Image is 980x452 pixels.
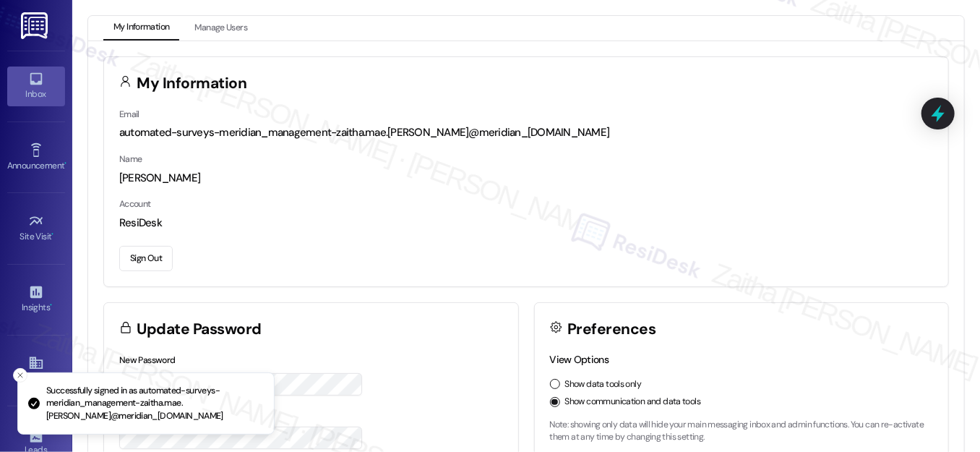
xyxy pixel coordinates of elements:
button: Sign Out [119,246,173,271]
p: Note: showing only data will hide your main messaging inbox and admin functions. You can re-activ... [550,419,934,444]
div: automated-surveys-meridian_management-zaitha.mae.[PERSON_NAME]@meridian_[DOMAIN_NAME] [119,125,933,140]
label: Account [119,198,151,210]
label: Show communication and data tools [565,396,701,409]
span: • [50,300,52,310]
h3: My Information [137,76,247,91]
img: ResiDesk Logo [21,12,51,39]
p: Successfully signed in as automated-surveys-meridian_management-zaitha.mae.[PERSON_NAME]@meridian... [46,385,262,423]
h3: Update Password [137,322,262,337]
span: • [52,229,54,239]
label: Email [119,108,139,120]
label: Name [119,153,142,165]
span: • [64,158,66,169]
button: Manage Users [184,16,257,40]
label: New Password [119,354,176,366]
a: Inbox [7,67,65,106]
div: [PERSON_NAME] [119,171,933,186]
label: Show data tools only [565,378,642,391]
div: ResiDesk [119,216,933,231]
a: Insights • [7,280,65,319]
button: My Information [103,16,179,40]
h3: Preferences [567,322,656,337]
a: Site Visit • [7,209,65,248]
a: Buildings [7,351,65,390]
label: View Options [550,353,609,366]
button: Close toast [13,368,27,383]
